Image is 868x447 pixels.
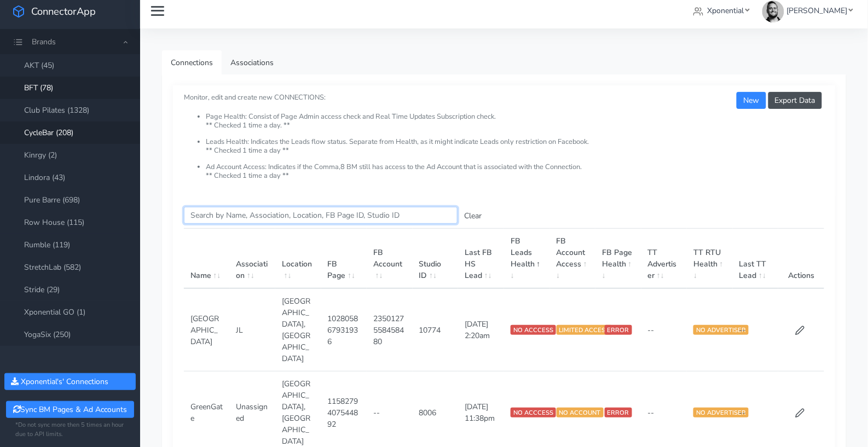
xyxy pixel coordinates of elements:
td: [DATE] 2:20am [458,288,504,371]
a: [PERSON_NAME] [758,1,857,21]
th: Association [230,229,276,289]
th: Actions [778,229,824,289]
button: Sync BM Pages & Ad Accounts [6,401,134,418]
td: -- [641,288,687,371]
li: Leads Health: Indicates the Leads flow status. Separate from Health, as it might indicate Leads o... [206,138,824,163]
td: JL [230,288,276,371]
td: 102805867931936 [321,288,367,371]
span: NO ADVERTISER [693,408,749,417]
th: Name [184,229,230,289]
th: TT Advertiser [641,229,687,289]
small: Monitor, edit and create new CONNECTIONS: [184,84,824,180]
small: *Do not sync more then 5 times an hour due to API limits. [15,421,125,439]
td: [GEOGRAPHIC_DATA] [184,288,230,371]
button: New [737,92,766,109]
li: Page Health: Consist of Page Admin access check and Real Time Updates Subscription check. ** Chec... [206,113,824,138]
span: NO ACCOUNT [557,408,604,417]
th: Location [275,229,321,289]
span: Brands [32,37,56,47]
th: Studio ID [413,229,459,289]
a: Associations [222,50,282,75]
td: [GEOGRAPHIC_DATA],[GEOGRAPHIC_DATA] [275,288,321,371]
th: Last FB HS Lead [458,229,504,289]
input: enter text you want to search [184,207,458,224]
span: ConnectorApp [31,4,96,18]
button: Xponential's' Connections [4,373,136,390]
th: FB Page Health [595,229,641,289]
a: Connections [162,50,222,75]
th: FB Account Access [550,229,596,289]
span: ERROR [605,408,632,417]
th: FB Account [367,229,413,289]
span: NO ADVERTISER [693,325,749,335]
td: 10774 [413,288,459,371]
span: ERROR [605,325,632,335]
a: Xponential [689,1,754,21]
th: TT RTU Health [687,229,733,289]
span: LIMITED ACCESS [557,325,612,335]
th: FB Page [321,229,367,289]
button: Clear [458,207,488,224]
img: James Carr [762,1,784,22]
span: Xponential [708,5,744,16]
li: Ad Account Access: Indicates if the Comma,8 BM still has access to the Ad Account that is associa... [206,163,824,180]
th: Last TT Lead [733,229,779,289]
button: Export Data [768,92,822,109]
td: -- [733,288,779,371]
span: NO ACCCESS [511,408,556,417]
td: 2350127558458480 [367,288,413,371]
span: [PERSON_NAME] [786,5,847,16]
span: NO ACCCESS [511,325,556,335]
th: FB Leads Health [504,229,550,289]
